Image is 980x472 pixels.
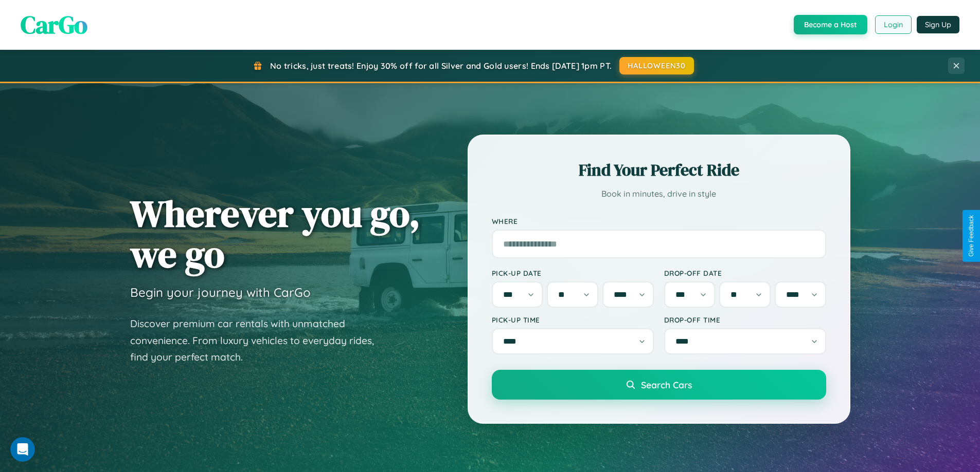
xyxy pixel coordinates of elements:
[270,61,612,71] span: No tricks, just treats! Enjoy 30% off for all Silver and Gold users! Ends [DATE] 1pm PT.
[492,186,826,201] p: Book in minutes, drive in style
[619,57,694,74] button: HALLOWEEN30
[968,215,975,257] div: Give Feedback
[130,193,420,274] h1: Wherever you go, we go
[492,315,654,324] label: Pick-up Time
[10,437,35,462] iframe: Intercom live chat
[641,379,692,390] span: Search Cars
[130,315,387,366] p: Discover premium car rentals with unmatched convenience. From luxury vehicles to everyday rides, ...
[917,16,959,33] button: Sign Up
[21,8,87,42] span: CarGo
[492,370,826,400] button: Search Cars
[664,269,826,277] label: Drop-off Date
[492,217,826,225] label: Where
[875,15,912,34] button: Login
[492,159,826,181] h2: Find Your Perfect Ride
[130,285,311,300] h3: Begin your journey with CarGo
[492,269,654,277] label: Pick-up Date
[794,15,867,34] button: Become a Host
[664,315,826,324] label: Drop-off Time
